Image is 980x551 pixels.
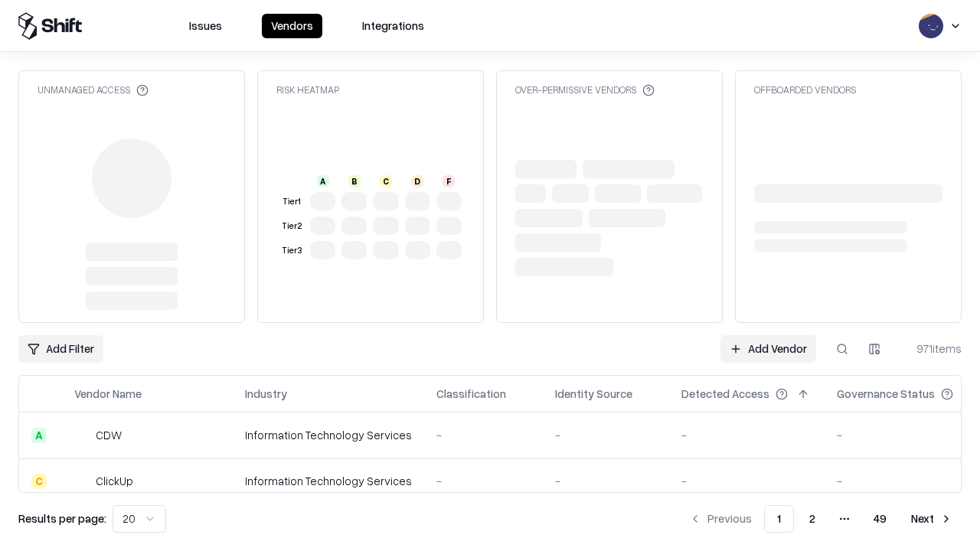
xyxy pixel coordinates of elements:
div: Identity Source [555,386,632,402]
img: CDW [74,428,90,443]
div: Tier 3 [279,244,304,257]
div: - [555,473,657,489]
div: Information Technology Services [245,473,412,489]
div: Tier 2 [279,220,304,233]
div: CDW [96,427,122,443]
button: Integrations [353,14,433,38]
div: - [681,473,812,489]
button: Next [902,505,962,533]
div: A [317,175,329,187]
div: D [411,175,423,187]
div: Over-Permissive Vendors [515,83,655,96]
div: B [348,175,361,187]
div: ClickUp [96,473,133,489]
div: F [443,175,455,187]
nav: pagination [680,505,962,533]
button: 1 [764,505,794,533]
div: Vendor Name [74,386,142,402]
div: Risk Heatmap [276,83,339,96]
div: - [436,427,531,443]
div: C [31,474,47,489]
div: A [31,428,47,443]
img: ClickUp [74,474,90,489]
div: Tier 1 [279,195,304,208]
a: Add Vendor [720,335,816,363]
div: - [681,427,812,443]
button: Add Filter [18,335,103,363]
div: - [555,427,657,443]
button: 49 [861,505,899,533]
div: Offboarded Vendors [754,83,856,96]
div: Industry [245,386,287,402]
div: Information Technology Services [245,427,412,443]
div: - [837,473,978,489]
button: Issues [180,14,231,38]
div: Governance Status [837,386,935,402]
div: 971 items [900,341,962,357]
p: Results per page: [18,510,106,527]
button: 2 [797,505,828,533]
div: Unmanaged Access [38,83,149,96]
div: - [837,427,978,443]
button: Vendors [262,14,322,38]
div: Detected Access [681,386,769,402]
div: Classification [436,386,506,402]
div: C [380,175,392,187]
div: - [436,473,531,489]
